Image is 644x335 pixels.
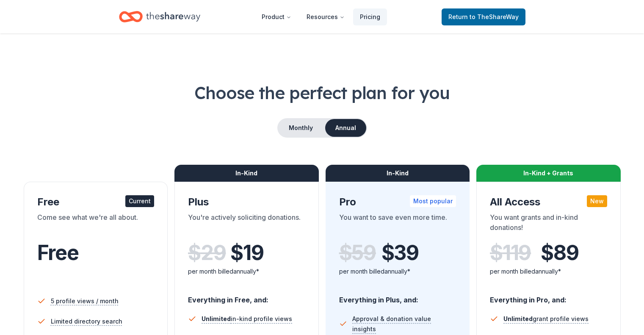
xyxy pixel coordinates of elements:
[188,212,305,236] div: You're actively soliciting donations.
[490,266,607,277] div: per month billed annually*
[410,195,456,207] div: Most popular
[326,165,470,182] div: In-Kind
[300,8,351,25] button: Resources
[476,165,621,182] div: In-Kind + Grants
[470,13,519,20] span: to TheShareWay
[37,240,79,265] span: Free
[188,266,305,277] div: per month billed annually*
[339,288,456,305] div: Everything in Plus, and:
[503,315,533,322] span: Unlimited
[325,119,366,137] button: Annual
[503,315,589,322] span: grant profile views
[174,165,319,182] div: In-Kind
[119,7,200,27] a: Home
[541,241,578,265] span: $ 89
[490,288,607,305] div: Everything in Pro, and:
[490,212,607,236] div: You want grants and in-kind donations!
[188,288,305,305] div: Everything in Free, and:
[230,241,263,265] span: $ 19
[352,314,456,334] span: Approval & donation value insights
[442,8,525,25] a: Returnto TheShareWay
[353,8,387,25] a: Pricing
[37,212,155,236] div: Come see what we're all about.
[339,195,456,209] div: Pro
[51,296,119,306] span: 5 profile views / month
[587,195,607,207] div: New
[37,195,155,209] div: Free
[255,8,298,25] button: Product
[51,316,122,327] span: Limited directory search
[339,266,456,277] div: per month billed annually*
[448,12,519,22] span: Return
[20,81,624,105] h1: Choose the perfect plan for you
[202,315,231,322] span: Unlimited
[339,212,456,236] div: You want to save even more time.
[202,315,292,322] span: in-kind profile views
[278,119,323,137] button: Monthly
[381,241,419,265] span: $ 39
[255,7,387,27] nav: Main
[125,195,154,207] div: Current
[188,195,305,209] div: Plus
[490,195,607,209] div: All Access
